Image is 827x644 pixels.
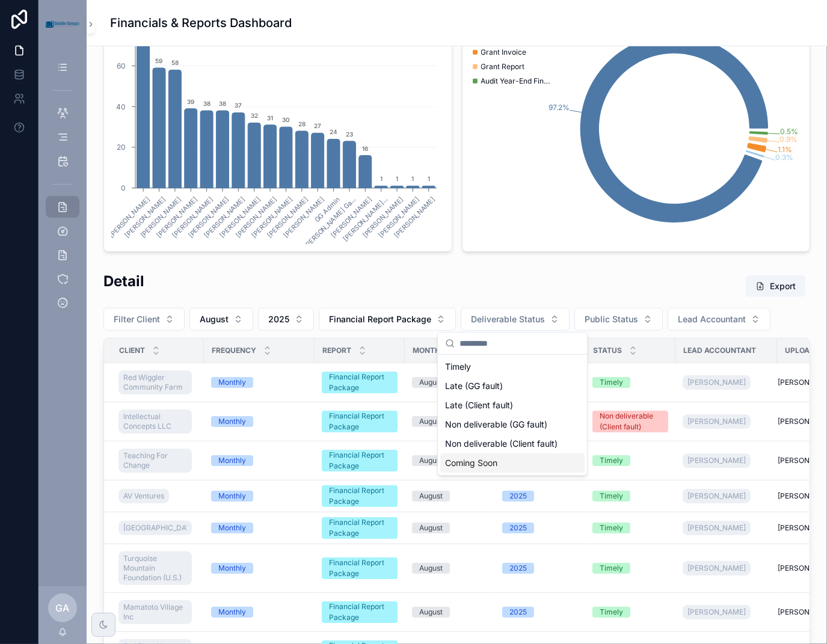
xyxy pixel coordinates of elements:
span: Red Wiggler Community Farm [123,373,187,392]
text: [PERSON_NAME] [361,195,405,239]
a: Monthly [211,377,307,388]
a: Monthly [211,607,307,618]
text: [PERSON_NAME]... [341,195,389,243]
a: [PERSON_NAME] [683,521,751,535]
a: August [412,563,488,574]
span: Teaching For Change [123,451,187,470]
text: [PERSON_NAME] [123,195,167,239]
span: 2025 [268,313,289,325]
a: Intellectual Concepts LLC [118,407,197,436]
text: 1 [380,175,383,182]
div: Monthly [218,455,246,466]
a: Financial Report Package [322,601,398,623]
text: GG Admin [313,195,342,224]
div: Late (Client fault) [440,396,585,415]
text: 38 [203,100,211,107]
text: [PERSON_NAME] [393,195,437,239]
a: Monthly [211,563,307,574]
a: [GEOGRAPHIC_DATA] [118,521,192,535]
a: 2025 [502,491,578,501]
a: Financial Report Package [322,485,398,507]
a: August [412,455,488,466]
div: August [419,607,443,618]
span: Audit Year-End Financials [481,76,553,86]
div: Monthly [218,416,246,427]
text: 39 [187,98,194,105]
a: Monthly [211,455,307,466]
a: 2025 [502,523,578,533]
span: GA [56,601,70,615]
a: Financial Report Package [322,411,398,432]
div: 2025 [509,491,527,501]
text: [PERSON_NAME] [377,195,421,239]
a: August [412,523,488,533]
div: Financial Report Package [329,485,390,507]
tspan: 1.1% [777,145,792,154]
text: 28 [298,120,306,127]
div: Financial Report Package [329,450,390,471]
span: [PERSON_NAME] [687,417,746,426]
a: Timely [592,523,668,533]
a: [PERSON_NAME] [683,559,770,578]
span: Deliverable Status [471,313,545,325]
text: 1 [411,175,414,182]
div: Financial Report Package [329,601,390,623]
span: Public Status [585,313,638,325]
div: Timely [440,357,585,376]
a: Turquoise Mountain Foundation (U.S.) [118,549,197,587]
a: [PERSON_NAME] [683,518,770,538]
button: Export [746,275,805,297]
tspan: 40 [116,102,126,111]
a: August [412,416,488,427]
span: [PERSON_NAME] [687,491,746,501]
a: Monthly [211,491,307,501]
tspan: 0 [121,183,126,192]
a: August [412,607,488,618]
div: Monthly [218,491,246,501]
tspan: 0.5% [780,127,798,136]
div: Monthly [218,563,246,574]
a: [PERSON_NAME] [683,451,770,470]
text: [PERSON_NAME] Ga... [302,195,357,250]
tspan: 20 [117,143,126,152]
div: 2025 [509,607,527,618]
text: [PERSON_NAME] [202,195,247,239]
span: [GEOGRAPHIC_DATA] [123,523,187,533]
a: [PERSON_NAME] [683,605,751,619]
text: [PERSON_NAME] [186,195,231,239]
span: Financial Report Package [329,313,431,325]
text: [PERSON_NAME] [155,195,199,239]
text: 59 [156,57,163,64]
div: Financial Report Package [329,372,390,393]
div: August [419,563,443,574]
a: Financial Report Package [322,517,398,539]
a: AV Ventures [118,489,169,503]
div: Monthly [218,523,246,533]
text: [PERSON_NAME] [281,195,326,239]
button: Select Button [574,308,663,331]
tspan: 0.9% [779,135,797,144]
span: Filter Client [114,313,160,325]
a: Intellectual Concepts LLC [118,409,192,434]
div: August [419,455,443,466]
h1: Financials & Reports Dashboard [111,14,292,31]
div: Coming Soon [440,453,585,473]
div: Timely [600,455,623,466]
text: 37 [235,102,242,109]
button: Select Button [319,308,456,331]
a: [PERSON_NAME] [683,453,751,468]
text: [PERSON_NAME] [234,195,278,239]
div: Non deliverable (GG fault) [440,415,585,434]
a: [PERSON_NAME] [683,486,770,506]
div: Financial Report Package [329,517,390,539]
a: Timely [592,455,668,466]
span: [PERSON_NAME] [687,378,746,387]
div: August [419,491,443,501]
a: 2025 [502,563,578,574]
a: Monthly [211,416,307,427]
div: Non deliverable (Client fault) [600,411,661,432]
a: August [412,491,488,501]
a: [PERSON_NAME] [683,375,751,390]
a: [PERSON_NAME] [683,561,751,575]
button: Select Button [103,308,185,331]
